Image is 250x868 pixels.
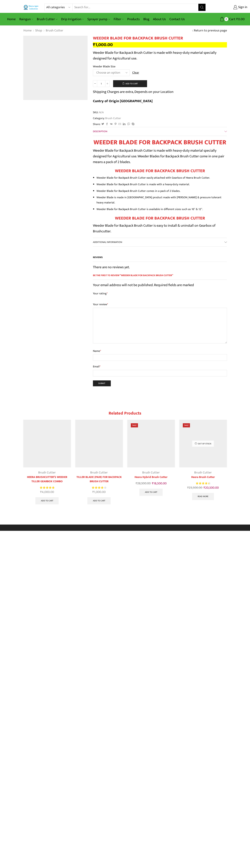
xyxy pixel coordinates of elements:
[192,493,214,500] a: Read more about “Heera Brush Cutter”
[93,36,227,41] h1: WEEDER BLADE FOR BACKPACK BRUSH CUTTER
[204,485,219,490] bdi: 20,500.00
[93,129,107,133] span: Description
[93,110,227,114] span: SKU:
[198,4,206,11] button: Search button
[183,423,190,427] span: Sale
[23,28,63,33] nav: Breadcrumb
[35,497,59,504] a: Add to cart: “HEERA BRUSHCUTTER'S WEEDER TILLER GEARBOX COMBO”
[5,15,18,23] a: Home
[93,223,227,234] p: Weeder Blade for Backpack Brush Cutter is easy to install & uninstall on Gearbox of Brushcutter.
[96,207,227,212] li: Weeder Blade for Backpack Brush Cutter is available in different sizes such as 16″ & 12″.
[93,364,227,369] label: Email
[93,139,227,146] h1: WEEDER BLADE FOR BACKPACK BRUSH CUTTER
[93,168,227,174] h2: WEEDER BLADE FOR BACKPACK BRUSH CUTTER
[93,216,227,221] h3: WEEDER BLADE FOR BACKPACK BRUSH CUTTER
[192,441,214,447] p: Out of stock
[127,420,175,467] img: Heera Hybrid Brush Cutter
[204,485,205,490] span: ₹
[93,380,111,386] input: Submit
[93,50,227,61] p: Weeder Blade for Backpack Brush Cutter is made with heavy-duty material specially designed for Ag...
[127,475,175,479] a: Heera Hybrid Brush Cutter
[125,15,142,23] a: Products
[23,420,71,467] img: Heera Brush Cutter’s Weeder Tiller Gearbox Combo
[93,291,227,296] label: Your rating
[139,489,163,496] a: Add to cart: “Heera Hybrid Brush Cutter”
[236,16,245,22] bdi: 0.00
[131,423,138,427] span: Sale
[75,420,123,467] img: Tiller Blade for Backpack Brush Cutter
[93,302,227,307] label: Your review
[168,15,187,23] a: Contact Us
[93,41,113,48] bdi: 1,000.00
[40,486,54,490] div: Rated 5.00 out of 5
[40,489,42,495] span: ₹
[92,489,106,495] bdi: 1,000.00
[152,481,167,486] bdi: 18,500.00
[23,28,32,33] a: Home
[98,110,104,114] span: N/A
[142,470,160,475] a: Brush Cutter
[132,71,139,75] a: Clear options
[90,470,108,475] a: Brush Cutter
[92,489,94,495] span: ₹
[187,485,189,490] span: ₹
[23,475,71,484] a: HEERA BRUSHCUTTER’S WEEDER TILLER GEARBOX COMBO
[93,122,101,126] span: Share:
[142,15,151,23] a: Blog
[151,15,168,23] a: About Us
[35,15,59,23] a: Brush Cutter
[93,282,194,288] span: Your email address will not be published. Required fields are marked
[92,486,103,490] span: Rated out of 5
[96,182,227,187] li: Weeder Blade for Backpack Brush Cutter is made with a heavy-duty material.
[93,148,227,165] p: Weeder Blade for Backpack Brush Cutter is made with heavy-duty material specially designed for Ag...
[40,489,54,495] bdi: 4,000.00
[93,240,122,244] span: Additional information
[73,4,198,11] input: Search for...
[46,28,63,33] a: Brush Cutter
[236,16,238,22] span: ₹
[152,481,154,486] span: ₹
[35,28,42,33] a: Shop
[92,486,106,490] div: Rated 4.00 out of 5
[228,17,235,22] span: Cart
[196,482,209,485] span: Rated out of 5
[112,15,125,23] a: Filter
[18,15,35,23] a: Raingun
[38,470,56,475] a: Brush Cutter
[96,195,227,205] li: Weeder Blade is made in [GEOGRAPHIC_DATA] product made with [PERSON_NAME] & pressure tolerant hea...
[93,127,227,136] a: Description
[109,410,141,417] span: Related products
[93,116,121,120] span: Category:
[93,89,174,95] p: Shipping Charges are extra, Depends on your Location
[93,256,227,262] h2: Reviews
[196,482,210,485] div: Rated 4.55 out of 5
[194,470,212,475] a: Brush Cutter
[224,17,228,21] span: 0
[113,80,147,87] button: Add to cart
[96,188,227,194] li: Weeder Blade for Backpack Brush Cutter comes in a pack of 2 blades.
[179,420,227,467] img: Heera Brush Cutter
[93,98,153,104] b: Cuntry of Origin [GEOGRAPHIC_DATA]
[93,274,227,280] span: Be the first to review “WEEDER BLADE FOR BACKPACK BRUSH CUTTER”
[93,41,95,48] span: ₹
[194,28,227,33] a: Return to previous page
[209,16,245,23] a: 0 Cart ₹0.00
[93,349,227,353] label: Name
[187,485,202,490] bdi: 23,500.00
[237,5,247,10] span: Sign in
[97,80,105,87] input: Product quantity
[59,15,86,23] a: Drip Irrigation
[96,175,227,180] li: Weeder Blade for Backpack Brush Cutter easily attached with Gearbox of Heera Brush Cutter.
[75,475,123,484] a: TILLER BLADE (PAIR) FOR BACKPACK BRUSH CUTTER
[105,116,121,121] a: Brush Cutter
[93,238,227,246] a: Additional information
[86,15,112,23] a: Sprayer pump
[179,475,227,479] a: Heera Brush Cutter
[211,4,247,11] a: Sign in
[40,486,54,490] span: Rated out of 5
[93,264,227,270] p: There are no reviews yet.
[93,64,115,69] label: Weeder Blade Size
[136,481,151,486] bdi: 28,500.00
[136,481,137,486] span: ₹
[23,36,88,100] img: Weeder Blade For Brush Cutter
